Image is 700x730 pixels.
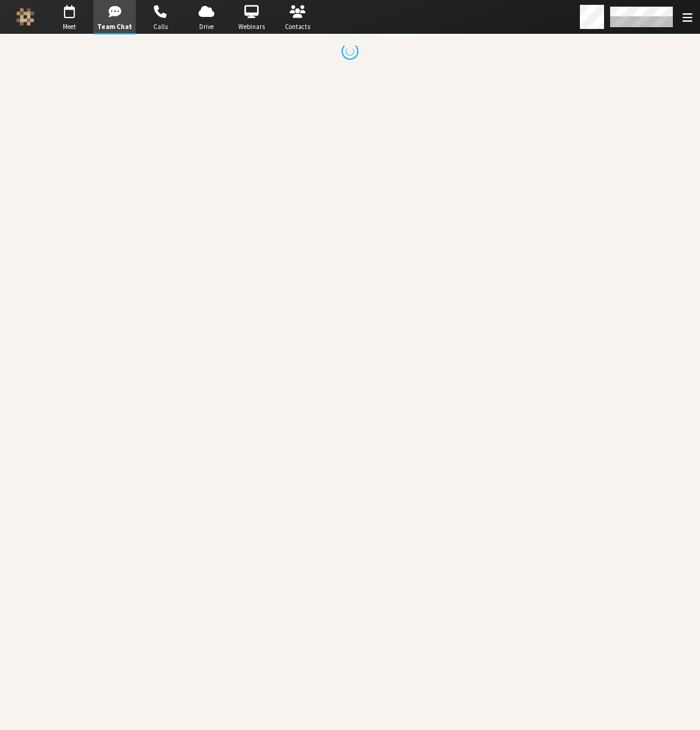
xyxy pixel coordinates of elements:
[48,22,91,32] span: Meet
[185,22,227,32] span: Drive
[231,22,273,32] span: Webinars
[139,22,182,32] span: Calls
[94,22,136,32] span: Team Chat
[16,8,34,26] img: Iotum
[276,22,319,32] span: Contacts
